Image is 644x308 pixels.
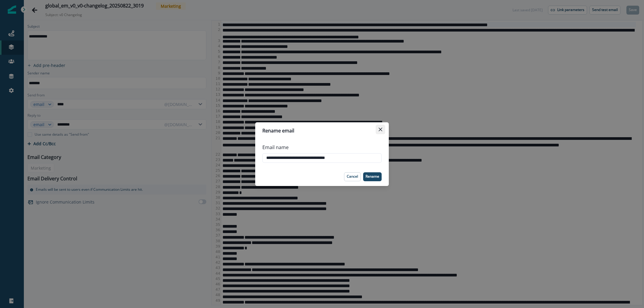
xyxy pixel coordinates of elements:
p: Cancel [347,174,358,179]
button: Close [376,125,385,134]
p: Email name [262,144,289,151]
button: Rename [363,172,382,181]
p: Rename [366,174,379,179]
p: Rename email [262,127,294,134]
button: Cancel [344,172,361,181]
